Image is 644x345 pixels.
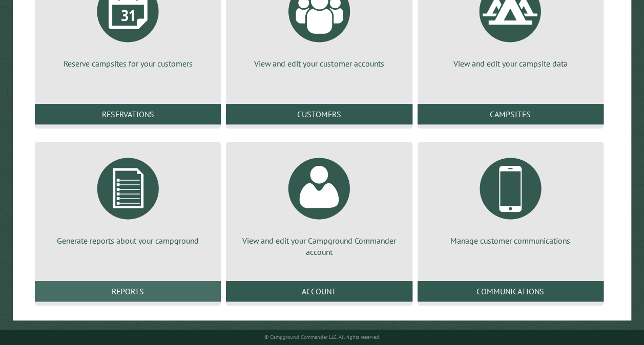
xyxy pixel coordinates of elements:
[238,58,400,69] p: View and edit your customer accounts
[35,104,221,124] a: Reservations
[226,281,412,301] a: Account
[47,150,209,246] a: Generate reports about your campground
[418,104,604,124] a: Campsites
[430,58,591,69] p: View and edit your campsite data
[430,150,591,246] a: Manage customer communications
[430,235,591,246] p: Manage customer communications
[264,334,380,340] small: © Campground Commander LLC. All rights reserved.
[47,235,209,246] p: Generate reports about your campground
[238,235,400,258] p: View and edit your Campground Commander account
[35,281,221,301] a: Reports
[418,281,604,301] a: Communications
[47,58,209,69] p: Reserve campsites for your customers
[226,104,412,124] a: Customers
[238,150,400,258] a: View and edit your Campground Commander account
